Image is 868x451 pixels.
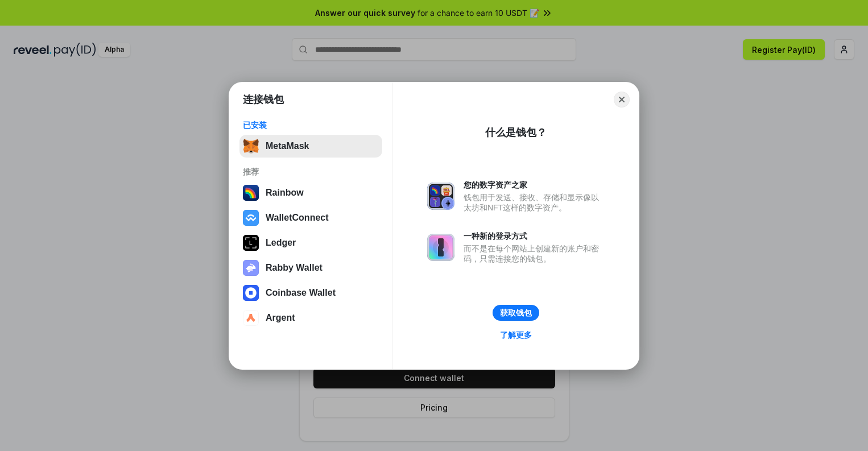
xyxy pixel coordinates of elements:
button: Argent [239,307,382,329]
img: svg+xml,%3Csvg%20xmlns%3D%22http%3A%2F%2Fwww.w3.org%2F2000%2Fsvg%22%20fill%3D%22none%22%20viewBox... [427,183,454,210]
a: 了解更多 [493,328,539,342]
img: svg+xml,%3Csvg%20width%3D%2228%22%20height%3D%2228%22%20viewBox%3D%220%200%2028%2028%22%20fill%3D... [243,210,259,226]
div: 一种新的登录方式 [464,231,605,241]
div: Rabby Wallet [266,263,323,273]
div: Ledger [266,238,296,248]
div: 已安装 [243,120,379,130]
div: MetaMask [266,141,309,151]
img: svg+xml,%3Csvg%20xmlns%3D%22http%3A%2F%2Fwww.w3.org%2F2000%2Fsvg%22%20width%3D%2228%22%20height%3... [243,235,259,251]
button: Rainbow [239,181,382,204]
button: Ledger [239,231,382,254]
img: svg+xml,%3Csvg%20width%3D%22120%22%20height%3D%22120%22%20viewBox%3D%220%200%20120%20120%22%20fil... [243,185,259,201]
button: WalletConnect [239,206,382,229]
button: Coinbase Wallet [239,282,382,304]
button: MetaMask [239,135,382,158]
img: svg+xml,%3Csvg%20fill%3D%22none%22%20height%3D%2233%22%20viewBox%3D%220%200%2035%2033%22%20width%... [243,138,259,154]
div: Argent [266,313,295,323]
img: svg+xml,%3Csvg%20width%3D%2228%22%20height%3D%2228%22%20viewBox%3D%220%200%2028%2028%22%20fill%3D... [243,310,259,326]
div: 获取钱包 [500,308,532,318]
div: WalletConnect [266,213,329,223]
div: 了解更多 [500,330,532,340]
div: 什么是钱包？ [485,126,547,139]
button: Rabby Wallet [239,256,382,279]
img: svg+xml,%3Csvg%20width%3D%2228%22%20height%3D%2228%22%20viewBox%3D%220%200%2028%2028%22%20fill%3D... [243,285,259,301]
button: Close [614,92,630,107]
div: Rainbow [266,188,304,198]
button: 获取钱包 [493,305,539,321]
div: 钱包用于发送、接收、存储和显示像以太坊和NFT这样的数字资产。 [464,192,605,213]
img: svg+xml,%3Csvg%20xmlns%3D%22http%3A%2F%2Fwww.w3.org%2F2000%2Fsvg%22%20fill%3D%22none%22%20viewBox... [243,260,259,276]
div: 推荐 [243,167,379,177]
div: Coinbase Wallet [266,288,336,298]
div: 您的数字资产之家 [464,180,605,190]
div: 而不是在每个网站上创建新的账户和密码，只需连接您的钱包。 [464,243,605,264]
img: svg+xml,%3Csvg%20xmlns%3D%22http%3A%2F%2Fwww.w3.org%2F2000%2Fsvg%22%20fill%3D%22none%22%20viewBox... [427,234,454,261]
h1: 连接钱包 [243,93,284,106]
